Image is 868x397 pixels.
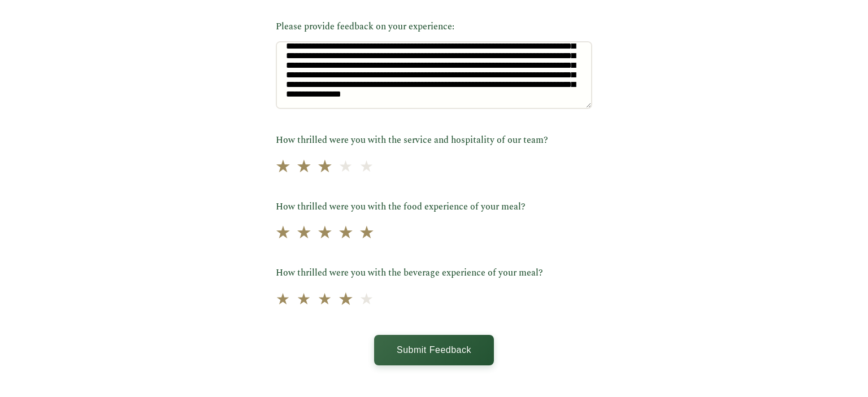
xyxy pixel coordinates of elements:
[276,200,592,215] label: How thrilled were you with the food experience of your meal?
[338,286,354,313] span: ★
[276,266,592,281] label: How thrilled were you with the beverage experience of your meal?
[317,220,333,247] span: ★
[359,155,374,180] span: ★
[359,287,374,313] span: ★
[297,287,311,313] span: ★
[318,287,332,313] span: ★
[275,153,291,181] span: ★
[374,335,494,365] button: Submit Feedback
[275,220,291,247] span: ★
[276,287,290,313] span: ★
[317,153,333,181] span: ★
[359,220,375,247] span: ★
[296,153,312,181] span: ★
[276,133,592,148] label: How thrilled were you with the service and hospitality of our team?
[276,20,592,34] label: Please provide feedback on your experience:
[338,155,353,180] span: ★
[296,220,312,247] span: ★
[338,220,354,247] span: ★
